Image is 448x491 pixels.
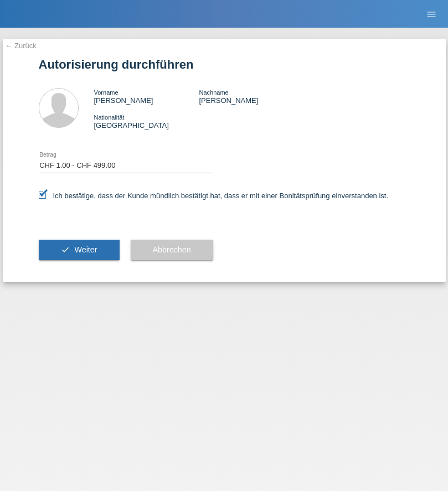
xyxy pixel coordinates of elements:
label: Ich bestätige, dass der Kunde mündlich bestätigt hat, dass er mit einer Bonitätsprüfung einversta... [39,192,389,200]
span: Nationalität [94,114,125,121]
a: menu [420,11,442,17]
span: Vorname [94,89,119,96]
div: [GEOGRAPHIC_DATA] [94,113,199,130]
a: ← Zurück [6,42,37,50]
div: [PERSON_NAME] [199,88,304,105]
h1: Autorisierung durchführen [39,58,410,71]
span: Nachname [199,89,228,96]
i: menu [426,9,437,20]
span: Abbrechen [153,245,191,254]
div: [PERSON_NAME] [94,88,199,105]
i: check [61,245,70,254]
button: Abbrechen [131,240,213,261]
span: Weiter [74,245,97,254]
button: check Weiter [39,240,120,261]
